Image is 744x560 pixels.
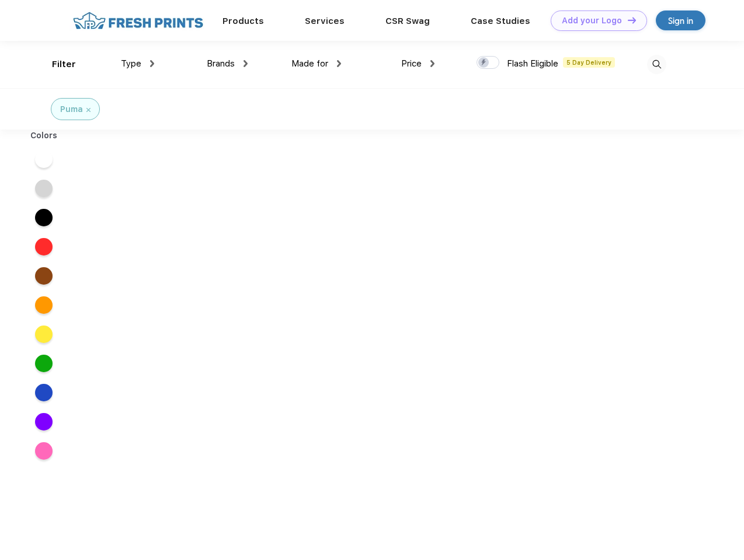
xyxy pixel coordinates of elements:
[656,10,705,30] a: Sign in
[291,58,328,69] span: Made for
[207,58,235,69] span: Brands
[562,16,622,26] div: Add your Logo
[60,103,83,116] div: Puma
[222,16,264,26] a: Products
[647,55,666,74] img: desktop_search.svg
[401,58,422,69] span: Price
[86,108,91,112] img: filter_cancel.svg
[22,129,67,142] div: Colors
[244,60,248,67] img: dropdown.png
[69,10,207,31] img: fo%20logo%202.webp
[668,14,693,27] div: Sign in
[563,57,615,68] span: 5 Day Delivery
[628,17,636,23] img: DT
[52,58,76,71] div: Filter
[121,58,141,69] span: Type
[430,60,434,67] img: dropdown.png
[507,58,558,69] span: Flash Eligible
[150,60,154,67] img: dropdown.png
[385,16,430,26] a: CSR Swag
[305,16,345,26] a: Services
[337,60,341,67] img: dropdown.png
